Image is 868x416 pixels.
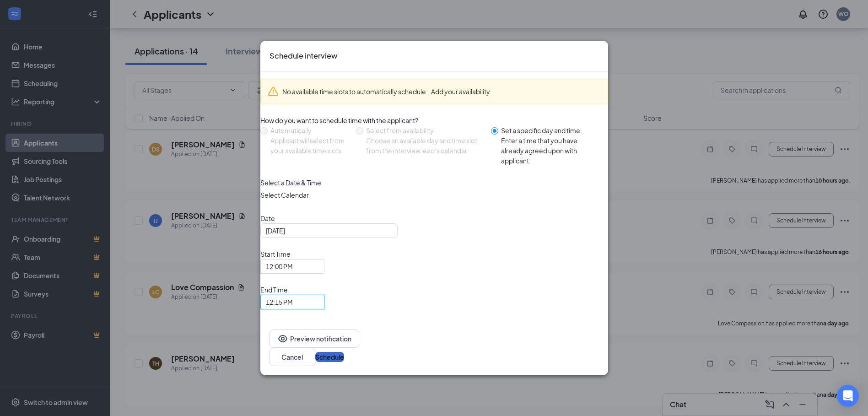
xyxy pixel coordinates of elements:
button: EyePreview notification [270,330,359,348]
h3: Schedule interview [270,50,338,62]
div: Applicant will select from your available time slots [270,135,349,156]
svg: Eye [277,333,288,344]
div: Choose an available day and time slot from the interview lead’s calendar [366,135,484,156]
div: Select from availability [366,125,484,135]
span: Start Time [260,249,324,259]
div: Enter a time that you have already agreed upon with applicant [501,135,600,166]
button: Schedule [315,352,344,362]
span: 12:15 PM [266,295,293,309]
div: Automatically [270,125,349,135]
span: 12:00 PM [266,259,293,273]
span: Select Calendar [260,190,608,200]
input: Aug 26, 2025 [266,226,390,236]
svg: Warning [268,86,279,97]
button: Add your availability [431,86,490,97]
div: Select a Date & Time [260,178,608,188]
div: How do you want to schedule time with the applicant? [260,115,608,125]
span: End Time [260,285,324,295]
div: Set a specific day and time [501,125,600,135]
div: Open Intercom Messenger [837,385,859,407]
div: No available time slots to automatically schedule. [282,86,601,97]
span: Date [260,213,608,223]
button: Cancel [270,348,315,366]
